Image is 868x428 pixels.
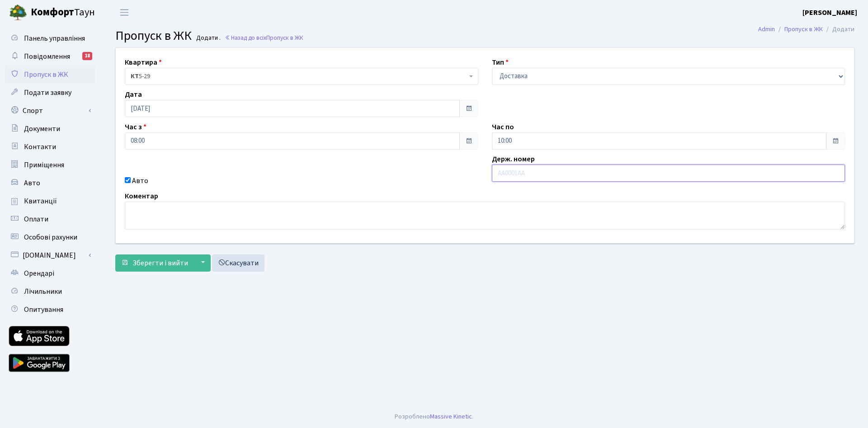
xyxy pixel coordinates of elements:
[113,5,136,20] button: Переключити навігацію
[745,20,868,39] nav: breadcrumb
[24,178,40,188] span: Авто
[5,301,95,319] a: Опитування
[132,175,148,186] label: Авто
[225,33,303,42] a: Назад до всіхПропуск в ЖК
[24,33,85,43] span: Панель управління
[5,174,95,192] a: Авто
[31,5,74,19] b: Комфорт
[430,412,472,421] a: Massive Kinetic
[492,57,509,68] label: Тип
[24,268,54,278] span: Орендарі
[492,154,535,165] label: Держ. номер
[131,72,467,81] span: <b>КТ</b>&nbsp;&nbsp;&nbsp;&nbsp;5-29
[194,34,221,42] small: Додати .
[24,88,71,98] span: Подати заявку
[125,89,142,100] label: Дата
[784,24,823,34] a: Пропуск в ЖК
[5,102,95,120] a: Спорт
[125,191,158,202] label: Коментар
[5,29,95,47] a: Панель управління
[5,47,95,66] a: Повідомлення18
[492,122,514,132] label: Час по
[24,305,63,315] span: Опитування
[125,122,146,132] label: Час з
[132,258,188,268] span: Зберегти і вийти
[5,84,95,102] a: Подати заявку
[823,24,854,34] li: Додати
[24,160,64,170] span: Приміщення
[5,228,95,246] a: Особові рахунки
[5,156,95,174] a: Приміщення
[5,120,95,138] a: Документи
[24,287,62,296] span: Лічильники
[5,210,95,228] a: Оплати
[24,196,57,206] span: Квитанції
[802,8,857,18] b: [PERSON_NAME]
[5,282,95,301] a: Лічильники
[9,4,27,22] img: logo.png
[5,264,95,282] a: Орендарі
[492,165,845,182] input: AA0001AA
[115,254,194,272] button: Зберегти і вийти
[5,246,95,264] a: [DOMAIN_NAME]
[125,57,162,68] label: Квартира
[5,66,95,84] a: Пропуск в ЖК
[125,68,478,85] span: <b>КТ</b>&nbsp;&nbsp;&nbsp;&nbsp;5-29
[115,27,192,45] span: Пропуск в ЖК
[24,70,68,80] span: Пропуск в ЖК
[24,232,77,242] span: Особові рахунки
[31,5,95,20] span: Таун
[802,7,857,18] a: [PERSON_NAME]
[24,142,56,152] span: Контакти
[24,214,48,224] span: Оплати
[395,412,473,422] div: Розроблено .
[24,52,70,61] span: Повідомлення
[212,254,264,272] a: Скасувати
[758,24,775,34] a: Admin
[266,33,303,42] span: Пропуск в ЖК
[5,138,95,156] a: Контакти
[131,72,139,81] b: КТ
[24,124,60,134] span: Документи
[82,52,92,60] div: 18
[5,192,95,210] a: Квитанції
